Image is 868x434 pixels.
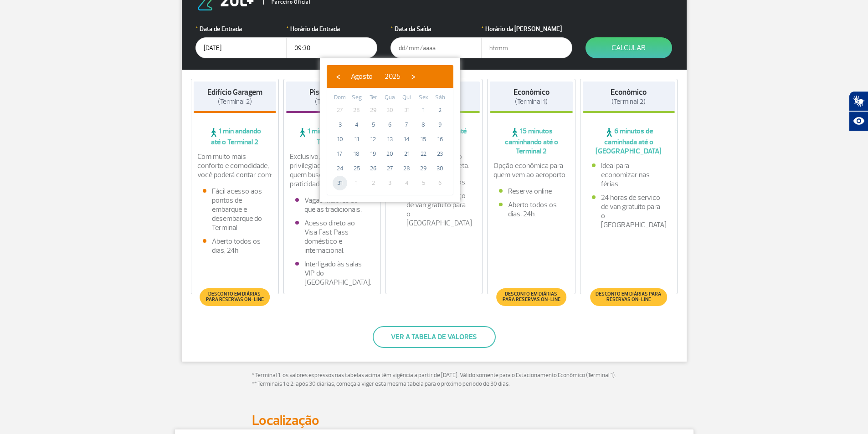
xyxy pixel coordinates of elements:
[205,291,265,302] span: Desconto em diárias para reservas on-line
[351,72,373,81] span: Agosto
[366,161,380,176] span: 26
[400,132,414,147] span: 14
[416,103,431,117] span: 1
[286,24,377,34] label: Horário da Entrada
[345,70,379,83] button: Agosto
[515,97,548,106] span: (Terminal 1)
[203,237,267,255] li: Aberto todos os dias, 24h
[583,127,675,156] span: 6 minutos de caminhada até o [GEOGRAPHIC_DATA]
[595,291,663,302] span: Desconto em diárias para reservas on-line
[416,132,431,147] span: 15
[383,176,397,190] span: 3
[349,161,364,176] span: 25
[390,24,482,34] label: Data da Saída
[849,111,868,131] button: Abrir recursos assistivos.
[315,97,349,106] span: (Terminal 2)
[382,93,399,103] th: weekday
[433,103,447,117] span: 2
[383,117,397,132] span: 6
[383,147,397,161] span: 20
[431,93,448,103] th: weekday
[349,147,364,161] span: 18
[349,103,364,117] span: 28
[309,87,354,97] strong: Piso Premium
[383,161,397,176] span: 27
[366,103,380,117] span: 29
[416,161,431,176] span: 29
[333,147,347,161] span: 17
[490,127,573,156] span: 15 minutos caminhando até o Terminal 2
[415,93,432,103] th: weekday
[611,87,647,97] strong: Econômico
[252,412,616,429] h2: Localização
[406,70,420,83] button: ›
[333,132,347,147] span: 10
[433,176,447,190] span: 6
[400,117,414,132] span: 7
[611,97,646,106] span: (Terminal 2)
[332,93,349,103] th: weekday
[433,117,447,132] span: 9
[331,70,345,83] button: ‹
[400,103,414,117] span: 31
[499,200,564,219] li: Aberto todos os dias, 24h.
[501,291,561,302] span: Desconto em diárias para reservas on-line
[366,147,380,161] span: 19
[383,132,397,147] span: 13
[331,71,420,80] bs-datepicker-navigation-view: ​ ​ ​
[514,87,550,97] strong: Econômico
[366,176,380,190] span: 2
[286,127,378,147] span: 1 min andando até o Terminal 2
[481,37,572,58] input: hh:mm
[320,58,460,202] bs-datepicker-container: calendar
[586,37,672,58] button: Calcular
[481,24,572,34] label: Horário da [PERSON_NAME]
[365,93,382,103] th: weekday
[400,176,414,190] span: 4
[333,117,347,132] span: 3
[373,326,496,348] button: Ver a tabela de valores
[194,127,277,147] span: 1 min andando até o Terminal 2
[397,191,471,228] li: 24 horas de serviço de van gratuito para o [GEOGRAPHIC_DATA]
[398,93,415,103] th: weekday
[333,161,347,176] span: 24
[400,147,414,161] span: 21
[203,187,267,232] li: Fácil acesso aos pontos de embarque e desembarque do Terminal
[433,147,447,161] span: 23
[379,70,406,83] button: 2025
[592,193,666,230] li: 24 horas de serviço de van gratuito para o [GEOGRAPHIC_DATA]
[286,37,377,58] input: hh:mm
[849,91,868,111] button: Abrir tradutor de língua de sinais.
[416,147,431,161] span: 22
[295,196,369,214] li: Vagas maiores do que as tradicionais.
[349,117,364,132] span: 4
[366,117,380,132] span: 5
[333,103,347,117] span: 27
[252,371,616,389] p: * Terminal 1: os valores expressos nas tabelas acima têm vigência a partir de [DATE]. Válido some...
[400,161,414,176] span: 28
[499,187,564,196] li: Reserva online
[433,161,447,176] span: 30
[349,176,364,190] span: 1
[218,97,252,106] span: (Terminal 2)
[592,161,666,189] li: Ideal para economizar nas férias
[197,152,273,179] p: Com muito mais conforto e comodidade, você poderá contar com:
[349,132,364,147] span: 11
[295,260,369,287] li: Interligado às salas VIP do [GEOGRAPHIC_DATA].
[290,152,375,189] p: Exclusivo, com localização privilegiada e ideal para quem busca conforto e praticidade.
[195,24,287,34] label: Data de Entrada
[366,132,380,147] span: 12
[295,219,369,255] li: Acesso direto ao Visa Fast Pass doméstico e internacional.
[493,161,569,179] p: Opção econômica para quem vem ao aeroporto.
[333,176,347,190] span: 31
[195,37,287,58] input: dd/mm/aaaa
[385,72,401,81] span: 2025
[433,132,447,147] span: 16
[383,103,397,117] span: 30
[849,91,868,131] div: Plugin de acessibilidade da Hand Talk.
[207,87,262,97] strong: Edifício Garagem
[390,37,482,58] input: dd/mm/aaaa
[416,117,431,132] span: 8
[416,176,431,190] span: 5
